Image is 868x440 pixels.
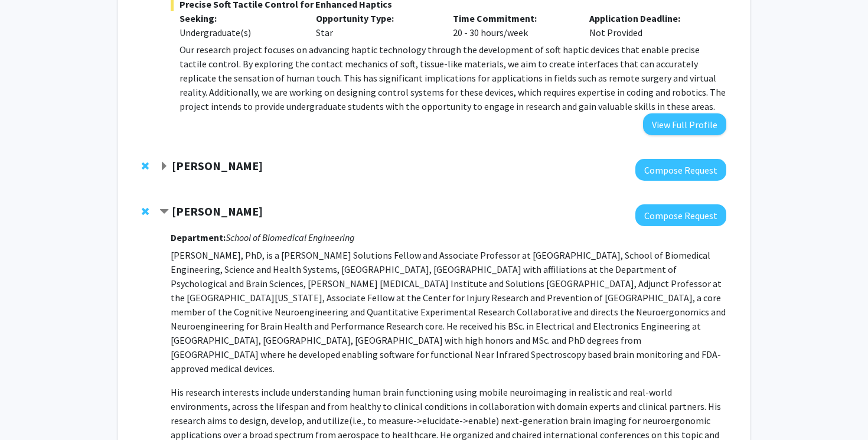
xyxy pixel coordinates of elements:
span: Remove Hasan Ayaz from bookmarks [142,207,149,216]
p: [PERSON_NAME], PhD, is a [PERSON_NAME] Solutions Fellow and Associate Professor at [GEOGRAPHIC_DA... [171,248,726,376]
p: Seeking: [180,11,299,25]
span: Expand Daniel King Bookmark [159,162,169,171]
span: Contract Hasan Ayaz Bookmark [159,207,169,217]
p: Opportunity Type: [316,11,435,25]
div: 20 - 30 hours/week [444,11,581,40]
i: School of Biomedical Engineering [226,232,355,243]
button: Compose Request to Hasan Ayaz [635,204,726,226]
p: Application Deadline: [589,11,709,25]
strong: [PERSON_NAME] [172,204,263,219]
span: Remove Daniel King from bookmarks [142,161,149,171]
button: Compose Request to Daniel King [635,159,726,181]
div: Star [307,11,444,40]
strong: [PERSON_NAME] [172,158,263,173]
strong: Department: [171,232,226,243]
div: Undergraduate(s) [180,25,299,40]
div: Not Provided [580,11,717,40]
iframe: Chat [9,387,50,431]
p: Time Commitment: [453,11,572,25]
button: View Full Profile [643,113,726,135]
p: Our research project focuses on advancing haptic technology through the development of soft hapti... [180,43,726,113]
